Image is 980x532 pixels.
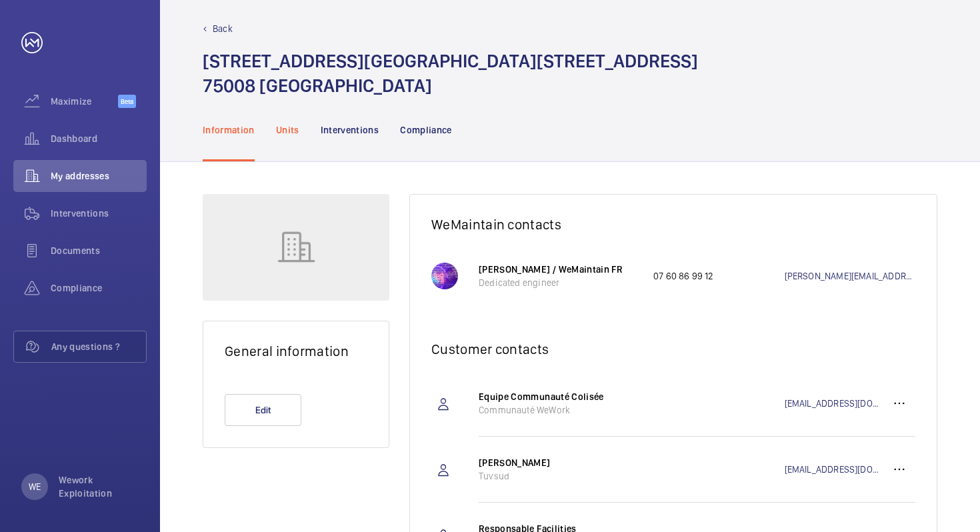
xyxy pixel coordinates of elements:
p: [PERSON_NAME] [479,456,640,469]
h2: General information [225,343,367,359]
p: Information [203,123,255,137]
p: WE [29,480,41,493]
h2: Customer contacts [431,341,915,357]
span: Any questions ? [51,340,146,353]
p: [PERSON_NAME] / WeMaintain FR [479,263,640,276]
p: 07 60 86 99 12 [653,269,785,283]
a: [PERSON_NAME][EMAIL_ADDRESS][DOMAIN_NAME] [785,269,916,283]
h2: WeMaintain contacts [431,216,915,233]
p: Dedicated engineer [479,276,640,289]
span: My addresses [51,169,147,183]
a: [EMAIL_ADDRESS][DOMAIN_NAME] [785,397,884,410]
p: Communauté WeWork [479,403,640,417]
span: Maximize [51,95,118,108]
p: Compliance [400,123,452,137]
span: Compliance [51,281,147,295]
p: Units [276,123,299,137]
p: Equipe Communauté Colisée [479,390,640,403]
span: Documents [51,244,147,257]
a: [EMAIL_ADDRESS][DOMAIN_NAME] [785,463,884,476]
span: Beta [118,95,136,108]
h1: [STREET_ADDRESS][GEOGRAPHIC_DATA][STREET_ADDRESS] 75008 [GEOGRAPHIC_DATA] [203,49,698,98]
p: Interventions [321,123,379,137]
span: Interventions [51,207,147,220]
p: Tuvsud [479,469,640,483]
p: Back [213,22,233,35]
p: Wework Exploitation [59,473,139,500]
span: Dashboard [51,132,147,145]
button: Edit [225,394,301,426]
